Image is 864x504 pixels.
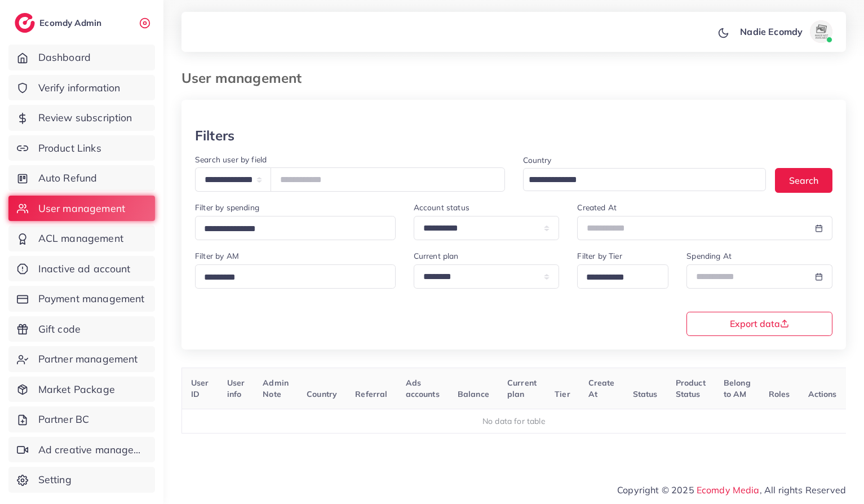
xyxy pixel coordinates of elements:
[8,346,155,372] a: Partner management
[810,20,832,43] img: avatar
[734,20,837,43] a: Nadie Ecomdyavatar
[38,443,147,457] span: Ad creative management
[577,250,622,262] label: Filter by Tier
[200,269,381,286] input: Search for option
[15,13,104,33] a: logoEcomdy Admin
[195,216,396,240] div: Search for option
[775,168,832,192] button: Search
[195,154,267,165] label: Search user by field
[577,202,617,213] label: Created At
[8,377,155,403] a: Market Package
[577,264,668,289] div: Search for option
[525,171,752,189] input: Search for option
[523,168,766,191] div: Search for option
[769,389,790,399] span: Roles
[38,50,91,65] span: Dashboard
[38,262,131,276] span: Inactive ad account
[8,256,155,282] a: Inactive ad account
[38,171,98,185] span: Auto Refund
[38,352,138,366] span: Partner management
[38,201,125,216] span: User management
[8,467,155,493] a: Setting
[697,484,760,496] a: Ecomdy Media
[38,322,81,337] span: Gift code
[8,165,155,191] a: Auto Refund
[8,196,155,222] a: User management
[458,389,489,399] span: Balance
[195,250,239,262] label: Filter by AM
[740,25,803,38] p: Nadie Ecomdy
[8,75,155,101] a: Verify information
[227,378,245,399] span: User info
[507,378,537,399] span: Current plan
[676,378,706,399] span: Product Status
[8,226,155,251] a: ACL management
[38,382,115,397] span: Market Package
[8,135,155,161] a: Product Links
[355,389,387,399] span: Referral
[38,141,101,156] span: Product Links
[760,483,846,497] span: , All rights Reserved
[38,110,132,125] span: Review subscription
[181,70,311,86] h3: User management
[555,389,570,399] span: Tier
[808,389,837,399] span: Actions
[38,231,123,246] span: ACL management
[195,127,234,144] h3: Filters
[38,412,90,427] span: Partner BC
[686,312,832,336] button: Export data
[406,378,440,399] span: Ads accounts
[8,286,155,312] a: Payment management
[38,291,145,306] span: Payment management
[200,220,381,238] input: Search for option
[191,378,209,399] span: User ID
[307,389,337,399] span: Country
[8,316,155,342] a: Gift code
[633,389,658,399] span: Status
[195,264,396,289] div: Search for option
[8,45,155,70] a: Dashboard
[188,415,840,427] div: No data for table
[724,378,751,399] span: Belong to AM
[8,105,155,131] a: Review subscription
[38,472,72,487] span: Setting
[195,202,259,213] label: Filter by spending
[414,250,459,262] label: Current plan
[38,81,121,95] span: Verify information
[8,437,155,463] a: Ad creative management
[617,483,846,497] span: Copyright © 2025
[263,378,289,399] span: Admin Note
[8,406,155,432] a: Partner BC
[582,269,654,286] input: Search for option
[39,17,104,28] h2: Ecomdy Admin
[15,13,35,33] img: logo
[686,250,732,262] label: Spending At
[523,154,552,166] label: Country
[414,202,469,213] label: Account status
[588,378,615,399] span: Create At
[730,319,789,328] span: Export data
